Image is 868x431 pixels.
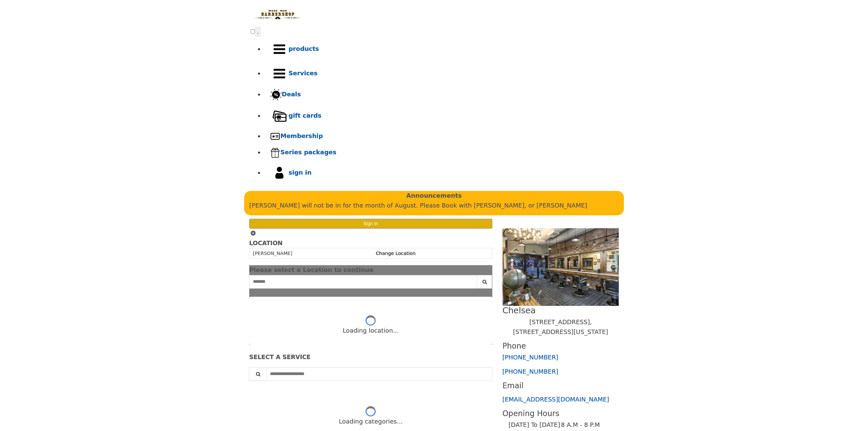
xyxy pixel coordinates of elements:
a: ServicesServices [264,61,617,86]
img: Membership [270,131,280,141]
button: close dialog [482,268,492,272]
b: LOCATION [249,240,282,247]
td: 8 A.M - 8 P.M [560,420,613,430]
img: Series packages [270,148,280,158]
span: Please select a Location to continue [249,266,374,273]
b: products [289,45,319,52]
input: Search Center [249,275,477,289]
td: [DATE] To [DATE] [508,420,560,430]
a: MembershipMembership [264,128,617,144]
a: DealsDeals [264,86,617,104]
h2: Chelsea [502,306,619,315]
img: Gift cards [270,107,289,125]
p: [STREET_ADDRESS],[STREET_ADDRESS][US_STATE] [502,317,619,337]
h3: Opening Hours [502,409,619,418]
img: Deals [270,89,282,101]
span: [PERSON_NAME] [253,251,292,256]
img: Made Man Barbershop logo [251,4,305,25]
a: sign insign in [264,161,617,185]
img: sign in [270,164,289,182]
b: sign in [289,169,312,176]
b: Membership [280,132,323,139]
div: Loading location... [343,326,399,336]
h3: Email [502,381,619,390]
a: [EMAIL_ADDRESS][DOMAIN_NAME] [502,396,609,403]
div: Loading categories... [339,417,402,427]
a: Change Location [376,251,415,256]
button: Sign In [249,219,492,229]
button: Service Search [249,367,267,381]
a: [PHONE_NUMBER] [502,368,558,375]
div: SELECT A SERVICE [249,354,492,360]
a: Productsproducts [264,37,617,61]
img: Services [270,64,289,83]
a: Series packagesSeries packages [264,144,617,161]
div: Center Select [249,275,492,292]
h3: Phone [502,342,619,350]
b: Deals [282,91,301,98]
b: Announcements [406,191,462,201]
a: [PHONE_NUMBER] [502,354,558,361]
p: [PERSON_NAME] will not be in for the month of August. Please Book with [PERSON_NAME], or [PERSON_... [249,201,619,211]
b: gift cards [289,112,321,119]
img: Products [270,40,289,58]
b: Series packages [280,149,336,156]
span: . [257,28,259,35]
b: Services [289,70,318,77]
i: Search button [481,279,489,284]
input: menu toggle [251,29,255,34]
a: Gift cardsgift cards [264,104,617,128]
button: menu toggle [255,26,261,37]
